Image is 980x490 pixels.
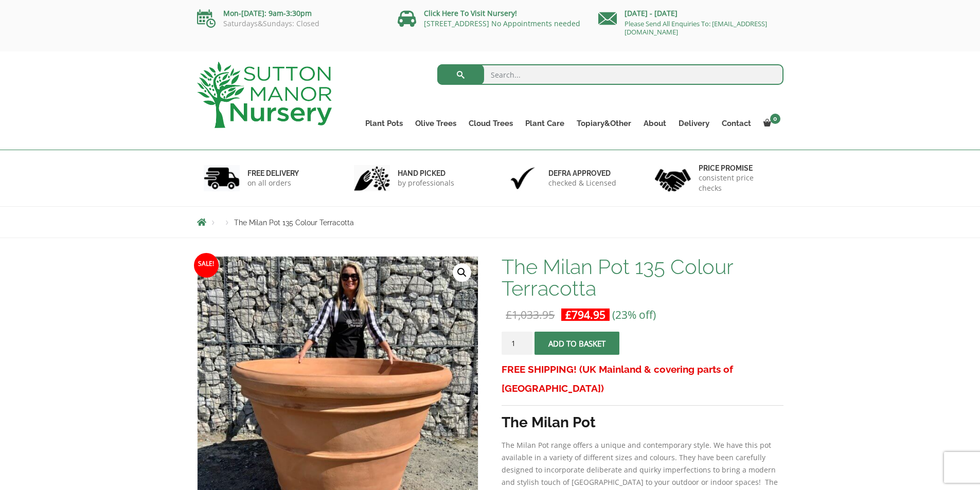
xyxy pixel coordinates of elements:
[398,178,454,188] p: by professionals
[757,116,783,131] a: 0
[625,19,767,37] a: Please Send All Enquiries To: [EMAIL_ADDRESS][DOMAIN_NAME]
[197,20,382,28] p: Saturdays&Sundays: Closed
[716,116,757,131] a: Contact
[398,169,454,178] h6: hand picked
[197,62,332,128] img: logo
[598,7,783,20] p: [DATE] - [DATE]
[197,218,783,226] nav: Breadcrumbs
[699,164,777,173] h6: Price promise
[502,332,532,355] input: Product quantity
[506,307,512,322] span: £
[672,116,716,131] a: Delivery
[462,116,519,131] a: Cloud Trees
[565,307,605,322] bdi: 794.95
[519,116,571,131] a: Plant Care
[571,116,637,131] a: Topiary&Other
[506,307,555,322] bdi: 1,033.95
[354,165,390,191] img: 2.jpg
[234,219,354,227] span: The Milan Pot 135 Colour Terracotta
[505,165,541,191] img: 3.jpg
[565,307,572,322] span: £
[247,169,299,178] h6: FREE DELIVERY
[502,414,596,431] strong: The Milan Pot
[770,114,780,124] span: 0
[548,178,616,188] p: checked & Licensed
[502,256,783,299] h1: The Milan Pot 135 Colour Terracotta
[359,116,409,131] a: Plant Pots
[194,253,219,278] span: Sale!
[453,263,471,282] a: View full-screen image gallery
[247,178,299,188] p: on all orders
[424,19,580,28] a: [STREET_ADDRESS] No Appointments needed
[437,64,783,85] input: Search...
[548,169,616,178] h6: Defra approved
[409,116,462,131] a: Olive Trees
[204,165,240,191] img: 1.jpg
[424,8,517,18] a: Click Here To Visit Nursery!
[502,360,783,398] h3: FREE SHIPPING! (UK Mainland & covering parts of [GEOGRAPHIC_DATA])
[197,7,382,20] p: Mon-[DATE]: 9am-3:30pm
[534,332,619,355] button: Add to basket
[637,116,672,131] a: About
[612,307,656,322] span: (23% off)
[699,173,777,193] p: consistent price checks
[655,162,691,194] img: 4.jpg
